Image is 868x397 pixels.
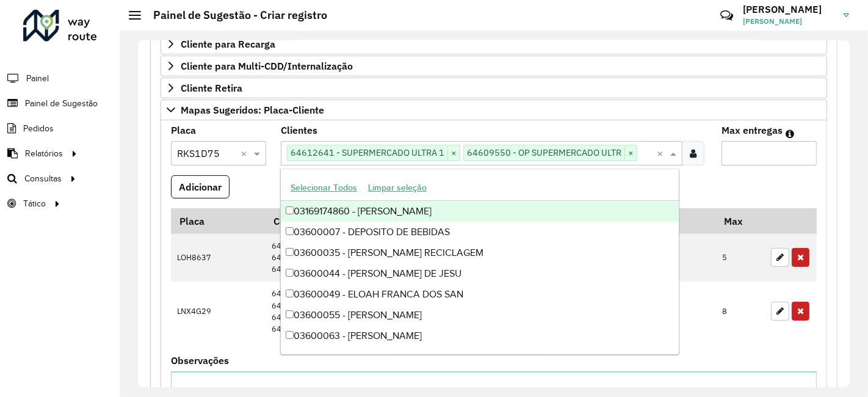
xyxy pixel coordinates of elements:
[743,4,834,15] h3: [PERSON_NAME]
[281,305,679,326] div: 03600055 - [PERSON_NAME]
[714,2,740,29] a: Contato Rápido
[288,145,447,160] span: 64612641 - SUPERMERCADO ULTRA 1
[363,178,432,197] button: Limpar seleção
[281,263,679,284] div: 03600044 - [PERSON_NAME] DE JESU
[280,169,679,355] ng-dropdown-panel: Options list
[171,175,230,198] button: Adicionar
[25,147,63,160] span: Relatórios
[266,282,510,341] td: 64601780 64621300 64621410 64664639
[161,56,827,76] a: Cliente para Multi-CDD/Internalização
[171,282,266,341] td: LNX4G29
[743,16,834,27] span: [PERSON_NAME]
[716,208,765,234] th: Max
[266,208,510,234] th: Código Cliente
[181,61,353,71] span: Cliente para Multi-CDD/Internalização
[241,146,251,161] span: Clear all
[447,146,460,161] span: ×
[464,145,624,160] span: 64609550 - OP SUPERMERCADO ULTR
[266,234,510,282] td: 64613896 64665656 64697336
[161,34,827,54] a: Cliente para Recarga
[23,122,54,135] span: Pedidos
[716,234,765,282] td: 5
[281,123,317,137] label: Clientes
[281,201,679,222] div: 03169174860 - [PERSON_NAME]
[171,353,229,368] label: Observações
[716,282,765,341] td: 8
[23,197,46,210] span: Tático
[786,129,794,139] em: Máximo de clientes que serão colocados na mesma rota com os clientes informados
[657,146,667,161] span: Clear all
[24,172,62,185] span: Consultas
[281,222,679,242] div: 03600007 - DEPOSITO DE BEBIDAS
[161,100,827,120] a: Mapas Sugeridos: Placa-Cliente
[141,9,327,22] h2: Painel de Sugestão - Criar registro
[281,284,679,305] div: 03600049 - ELOAH FRANCA DOS SAN
[181,83,242,93] span: Cliente Retira
[181,39,275,49] span: Cliente para Recarga
[181,105,324,115] span: Mapas Sugeridos: Placa-Cliente
[285,178,363,197] button: Selecionar Todos
[161,78,827,98] a: Cliente Retira
[171,208,266,234] th: Placa
[26,72,49,85] span: Painel
[281,326,679,346] div: 03600063 - [PERSON_NAME]
[171,123,196,137] label: Placa
[171,234,266,282] td: LOH8637
[624,146,637,161] span: ×
[25,97,98,110] span: Painel de Sugestão
[722,123,783,137] label: Max entregas
[281,346,679,367] div: 03600137 - SHIRLEI DA
[281,242,679,263] div: 03600035 - [PERSON_NAME] RECICLAGEM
